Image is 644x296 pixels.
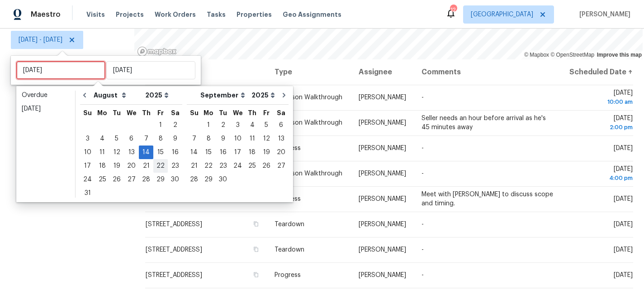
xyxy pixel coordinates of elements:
span: [STREET_ADDRESS] [146,221,202,228]
div: 13 [274,132,289,145]
span: [PERSON_NAME] [359,272,406,278]
div: Fri Sep 19 2025 [259,146,274,159]
span: [PERSON_NAME] [359,196,406,202]
div: 19 [109,160,124,172]
div: Mon Sep 08 2025 [201,132,216,146]
div: Tue Sep 30 2025 [216,173,230,186]
div: Fri Sep 05 2025 [259,118,274,132]
div: 10:00 am [568,97,633,107]
div: 6 [124,132,139,145]
div: Fri Aug 29 2025 [153,173,168,186]
abbr: Monday [97,110,107,116]
div: 3 [80,132,95,145]
select: Month [198,88,249,102]
button: Copy Address [252,220,260,228]
abbr: Sunday [190,110,199,116]
div: 24 [230,160,245,172]
span: Visits [86,10,105,19]
div: 21 [139,160,153,172]
div: Fri Sep 26 2025 [259,159,274,173]
span: - [421,272,424,278]
div: 25 [245,160,259,172]
abbr: Tuesday [113,110,121,116]
span: In-Person Walkthrough [275,170,342,177]
span: [PERSON_NAME] [359,94,406,101]
button: Go to next month [277,86,291,104]
span: [PERSON_NAME] [359,247,406,253]
span: Tasks [207,11,226,18]
span: [DATE] [614,196,633,202]
span: [DATE] [614,272,633,278]
div: Mon Sep 22 2025 [201,159,216,173]
div: 17 [230,146,245,159]
div: 4:00 pm [568,174,633,183]
span: [DATE] [614,145,633,151]
div: Sat Sep 13 2025 [274,132,289,146]
div: Mon Aug 11 2025 [95,146,109,159]
a: Mapbox [524,52,549,58]
div: 25 [95,173,109,186]
div: 28 [187,173,201,186]
div: Sun Aug 03 2025 [80,132,95,146]
div: 14 [139,146,153,159]
div: [DATE] [22,104,70,113]
div: Wed Sep 10 2025 [230,132,245,146]
span: [DATE] [568,115,633,132]
div: Wed Aug 27 2025 [124,173,139,186]
div: Thu Aug 21 2025 [139,159,153,173]
div: 29 [201,173,216,186]
div: Sat Sep 06 2025 [274,118,289,132]
div: 7 [139,132,153,145]
span: [DATE] [568,90,633,107]
select: Year [249,88,277,102]
div: Thu Sep 25 2025 [245,159,259,173]
div: Fri Sep 12 2025 [259,132,274,146]
div: 19 [259,146,274,159]
div: 3 [230,119,245,131]
div: Mon Sep 29 2025 [201,173,216,186]
div: Sun Sep 28 2025 [187,173,201,186]
span: [STREET_ADDRESS] [146,272,202,278]
div: 26 [109,173,124,186]
abbr: Wednesday [233,110,243,116]
a: Mapbox homepage [137,46,177,57]
div: 1 [153,119,168,131]
div: 10 [80,146,95,159]
span: [PERSON_NAME] [359,170,406,177]
div: 21 [187,160,201,172]
abbr: Thursday [142,110,151,116]
div: Tue Aug 12 2025 [109,146,124,159]
span: In-Person Walkthrough [275,120,342,126]
abbr: Monday [204,110,213,116]
abbr: Wednesday [127,110,137,116]
span: [DATE] [568,166,633,183]
div: Tue Aug 26 2025 [109,173,124,186]
div: 27 [274,160,289,172]
span: [DATE] [614,247,633,253]
button: Copy Address [252,245,260,253]
div: 16 [216,146,230,159]
span: [STREET_ADDRESS] [146,247,202,253]
abbr: Friday [157,110,164,116]
div: 11 [95,146,109,159]
div: 18 [95,160,109,172]
div: 31 [80,187,95,199]
select: Year [143,88,171,102]
span: Seller needs an hour before arrival as he's 45 minutes away [421,115,546,131]
div: 7 [187,132,201,145]
div: 30 [216,173,230,186]
div: Sat Aug 16 2025 [168,146,182,159]
abbr: Thursday [248,110,256,116]
div: Mon Aug 04 2025 [95,132,109,146]
div: Sun Aug 17 2025 [80,159,95,173]
span: Progress [275,272,301,278]
div: Sun Sep 14 2025 [187,146,201,159]
div: 8 [153,132,168,145]
div: 12 [450,5,456,15]
span: - [421,170,424,177]
div: 28 [139,173,153,186]
div: 15 [153,146,168,159]
div: Mon Aug 25 2025 [95,173,109,186]
span: - [421,221,424,228]
div: 14 [187,146,201,159]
